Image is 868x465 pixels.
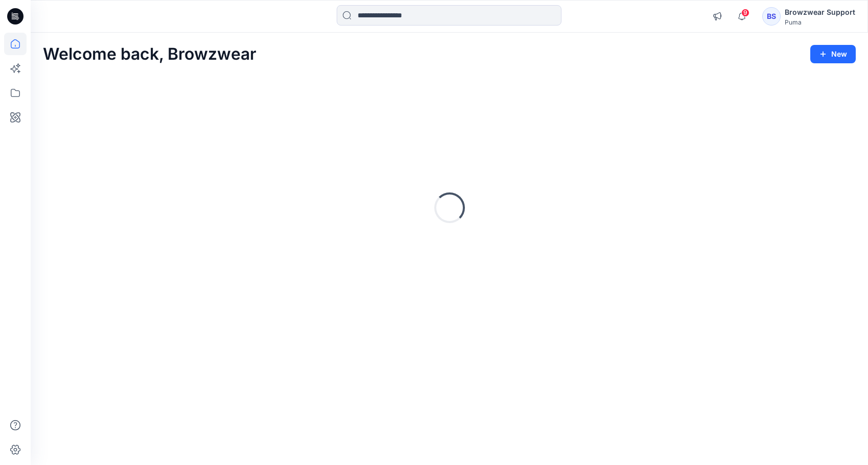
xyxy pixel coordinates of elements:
div: BS [762,7,781,26]
button: New [810,45,856,63]
div: Browzwear Support [785,6,855,18]
div: Puma [785,18,855,26]
h2: Welcome back, Browzwear [43,45,256,64]
span: 9 [741,9,749,17]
